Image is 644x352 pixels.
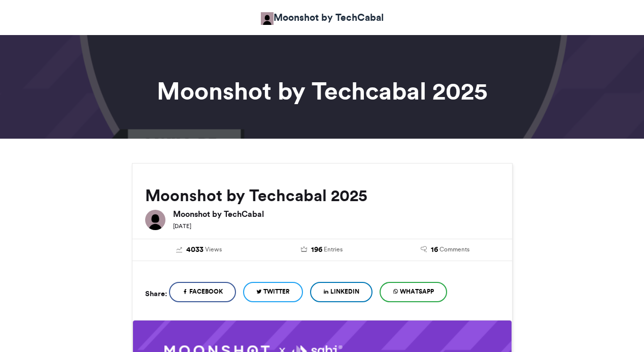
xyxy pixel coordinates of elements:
[261,10,384,25] a: Moonshot by TechCabal
[169,282,236,302] a: Facebook
[243,282,303,302] a: Twitter
[310,282,372,302] a: LinkedIn
[439,245,469,254] span: Comments
[380,282,447,302] a: WhatsApp
[391,244,499,255] a: 16 Comments
[268,244,376,255] a: 196 Entries
[173,222,191,230] small: [DATE]
[145,287,167,300] h5: Share:
[330,287,359,296] span: LinkedIn
[261,12,274,25] img: Moonshot by TechCabal
[145,186,499,205] h2: Moonshot by Techcabal 2025
[173,210,499,218] h6: Moonshot by TechCabal
[189,287,223,296] span: Facebook
[263,287,290,296] span: Twitter
[186,244,204,255] span: 4033
[145,244,253,255] a: 4033 Views
[431,244,438,255] span: 16
[41,79,604,103] h1: Moonshot by Techcabal 2025
[324,245,343,254] span: Entries
[400,287,434,296] span: WhatsApp
[205,245,222,254] span: Views
[311,244,322,255] span: 196
[145,210,165,230] img: Moonshot by TechCabal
